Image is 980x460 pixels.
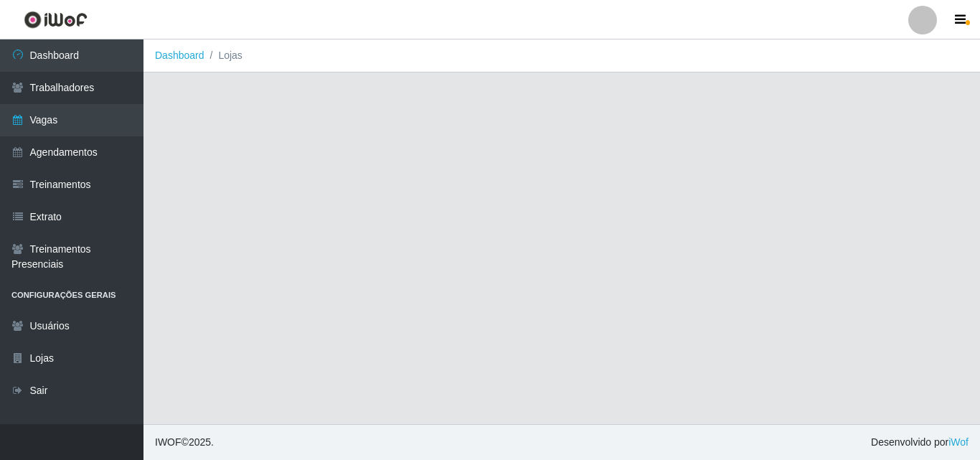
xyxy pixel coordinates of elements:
[948,436,969,448] a: iWof
[204,48,242,63] li: Lojas
[24,11,88,29] img: CoreUI Logo
[143,39,980,72] nav: breadcrumb
[155,435,214,450] span: © 2025 .
[155,436,182,448] span: IWOF
[871,435,969,450] span: Desenvolvido por
[155,50,204,61] a: Dashboard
